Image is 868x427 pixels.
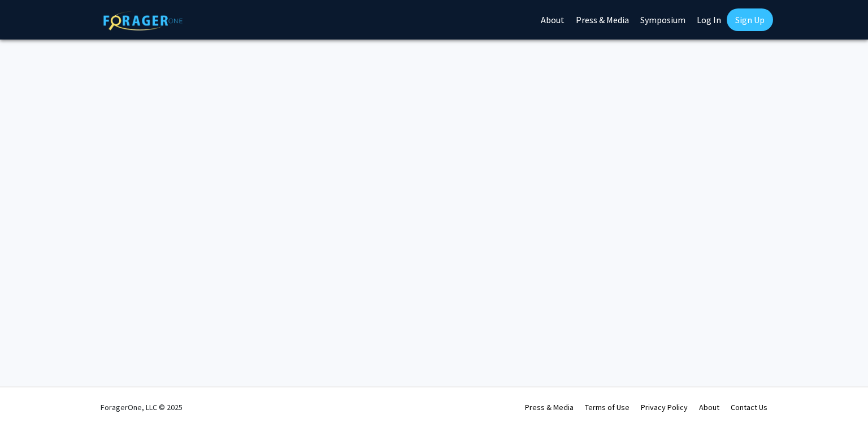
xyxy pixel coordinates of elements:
[641,402,688,412] a: Privacy Policy
[731,402,767,412] a: Contact Us
[103,11,183,30] img: ForagerOne Logo
[101,387,183,427] div: ForagerOne, LLC © 2025
[525,402,574,412] a: Press & Media
[727,8,773,31] a: Sign Up
[585,402,630,412] a: Terms of Use
[699,402,719,412] a: About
